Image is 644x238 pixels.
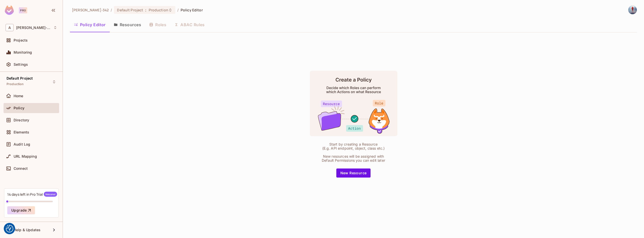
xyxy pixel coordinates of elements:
[149,8,168,12] span: Production
[14,62,28,66] span: Settings
[14,50,32,54] span: Monitoring
[14,166,28,171] span: Connect
[111,8,112,12] li: /
[19,7,27,13] div: Pro
[14,154,37,158] span: URL Mapping
[6,24,14,31] span: A
[14,38,28,42] span: Projects
[14,130,29,134] span: Elements
[72,8,109,12] span: the active workspace
[110,18,145,31] button: Resources
[6,225,13,232] button: Consent Preferences
[14,142,30,146] span: Audit Log
[177,8,179,12] li: /
[319,154,387,162] div: New resources will be assigned with Default Permissions you can edit later
[7,76,33,80] span: Default Project
[14,228,41,232] span: Help & Updates
[319,142,387,150] div: Start by creating a Resource (E.g. API endpoint, object, class etc.)
[5,17,60,27] span: Policies are enforced on users of your app.
[44,192,57,197] span: Welcome!
[5,6,14,15] img: SReyMgAAAABJRU5ErkJggg==
[14,118,29,122] span: Directory
[7,206,35,214] button: Upgrade
[5,7,53,14] span: Add Your First User
[14,94,23,98] span: Home
[181,8,203,12] span: Policy Editor
[145,8,147,12] span: :
[66,4,68,10] div: Close tooltip
[336,168,371,178] button: New Resource
[70,18,110,31] button: Policy Editor
[7,82,24,86] span: Production
[7,192,57,197] div: 14 days left in Pro Trial
[117,8,143,12] span: Default Project
[14,106,24,110] span: Policy
[16,26,51,30] span: Workspace: Alex-342
[6,225,13,232] img: Revisit consent button
[66,4,68,9] a: ×
[628,6,637,14] img: Alex Games
[52,29,67,37] a: Next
